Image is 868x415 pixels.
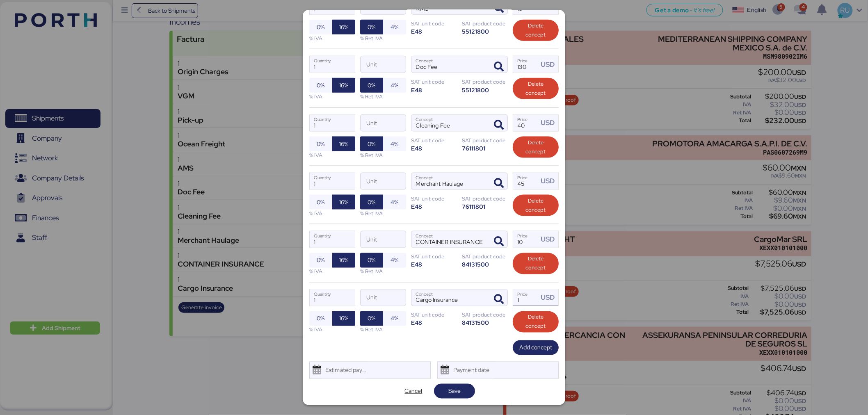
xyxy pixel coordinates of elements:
span: 0% [317,197,325,207]
input: Unit [361,173,406,189]
input: Quantity [310,231,355,248]
div: 55121800 [462,27,508,35]
span: 16% [339,139,348,149]
div: % IVA [309,93,355,100]
div: % Ret IVA [360,326,406,334]
input: Quantity [310,56,355,73]
input: Price [513,56,539,73]
div: SAT unit code [411,20,457,27]
div: % Ret IVA [360,210,406,217]
button: 4% [383,195,406,210]
span: 0% [368,22,376,32]
button: 0% [309,20,332,34]
span: 0% [317,22,325,32]
button: Delete concept [513,137,559,158]
div: E48 [411,261,457,269]
span: Delete concept [519,138,552,156]
span: 0% [368,255,376,265]
span: Delete concept [519,196,552,214]
button: Delete concept [513,195,559,216]
div: SAT product code [462,20,508,27]
div: % Ret IVA [360,93,406,100]
span: 4% [391,255,399,265]
input: Quantity [310,290,355,306]
span: 16% [339,22,348,32]
div: 55121800 [462,86,508,94]
input: Concept [411,56,488,73]
button: 0% [360,137,383,151]
input: Price [513,290,539,306]
button: Cancel [393,384,434,399]
div: SAT unit code [411,311,457,319]
span: Delete concept [519,313,552,331]
input: Concept [411,173,488,189]
span: Cancel [405,386,423,396]
div: % Ret IVA [360,268,406,276]
div: USD [541,118,558,128]
button: 0% [360,311,383,326]
span: 0% [368,139,376,149]
div: SAT unit code [411,195,457,203]
span: Add concept [519,343,552,353]
div: E48 [411,86,457,94]
span: 4% [391,197,399,207]
button: Delete concept [513,253,559,274]
span: 0% [317,255,325,265]
div: % IVA [309,34,355,42]
button: 0% [309,311,332,326]
button: 0% [309,195,332,210]
div: USD [541,234,558,244]
div: SAT product code [462,78,508,86]
div: 84131500 [462,319,508,327]
button: 0% [309,137,332,151]
button: 16% [332,195,355,210]
span: 4% [391,22,399,32]
button: Delete concept [513,20,559,41]
div: 84131500 [462,261,508,269]
button: ConceptConcept [490,291,507,308]
div: USD [541,59,558,70]
div: % IVA [309,210,355,217]
div: USD [541,293,558,303]
button: 0% [360,20,383,34]
div: E48 [411,319,457,327]
div: SAT product code [462,195,508,203]
div: USD [541,176,558,186]
div: E48 [411,144,457,152]
div: SAT unit code [411,253,457,261]
button: ConceptConcept [490,233,507,250]
div: % Ret IVA [360,34,406,42]
div: SAT product code [462,311,508,319]
button: 4% [383,78,406,93]
input: Unit [361,56,406,73]
div: % Ret IVA [360,151,406,159]
button: Delete concept [513,78,559,99]
div: % IVA [309,326,355,334]
span: 0% [317,314,325,324]
input: Price [513,231,539,248]
span: 16% [339,314,348,324]
div: E48 [411,27,457,35]
button: 0% [309,78,332,93]
div: % IVA [309,151,355,159]
span: 16% [339,197,348,207]
button: 16% [332,311,355,326]
input: Price [513,173,539,189]
span: 0% [368,80,376,90]
button: 4% [383,253,406,268]
div: 76111801 [462,203,508,210]
button: 16% [332,78,355,93]
button: 4% [383,20,406,34]
div: SAT unit code [411,137,457,144]
button: Delete concept [513,311,559,333]
div: SAT unit code [411,78,457,86]
span: 4% [391,314,399,324]
button: ConceptConcept [490,58,507,75]
span: 0% [317,139,325,149]
div: E48 [411,203,457,210]
input: Unit [361,231,406,248]
span: 16% [339,255,348,265]
span: Delete concept [519,21,552,39]
input: Concept [411,231,488,248]
div: SAT product code [462,137,508,144]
